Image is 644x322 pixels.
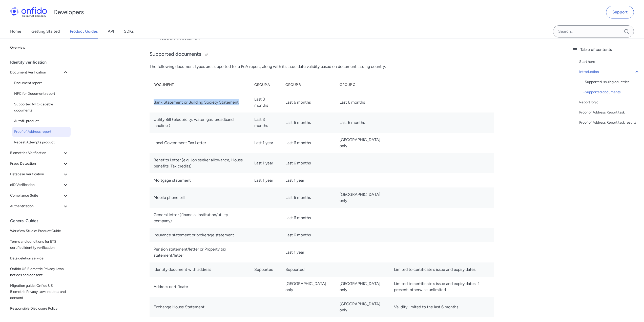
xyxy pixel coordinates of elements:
button: Document Verification [8,67,71,78]
td: Last 6 months [281,208,336,228]
td: Last 1 year [250,133,281,153]
td: Last 3 months [250,92,281,112]
div: - Supported issuing countries [583,79,640,85]
img: Onfido Logo [10,7,47,17]
span: Document Verification [10,69,63,75]
div: General Guides [10,216,73,226]
button: Compliance Suite [8,191,71,201]
td: Last 6 months [281,92,336,112]
a: Responsible Disclosure Policy [8,304,71,314]
a: Supported NFC-capable documents [12,99,71,116]
td: [GEOGRAPHIC_DATA] only [336,277,390,297]
td: Last 6 months [281,228,336,242]
td: Last 6 months [281,153,336,173]
td: Limited to certificate's issue and expiry dates [390,262,494,277]
span: Fraud Detection [10,161,63,167]
span: Proof of Address report [14,129,69,135]
td: Pension statement/letter or Property tax statement/letter [150,242,250,262]
a: -Supported issuing countries [583,79,640,85]
p: The following document types are supported for a PoA report, along with its issue date validity b... [150,64,494,70]
a: Repeat Attempts product [12,137,71,147]
td: Last 1 year [281,173,336,187]
td: Last 1 year [281,242,336,262]
span: Data deletion service [10,255,69,261]
th: Group C [336,78,390,92]
a: SDKs [124,24,134,39]
td: Mortgage statement [150,173,250,187]
a: Workflow Studio: Product Guide [8,226,71,236]
button: Biometrics Verification [8,148,71,158]
td: Utility Bill (electricity, water, gas, broadband, landline ) [150,112,250,133]
span: Biometrics Verification [10,150,63,156]
td: Limited to certificate's issue and expiry dates if present, otherwise unlimited [390,277,494,297]
td: Exchange House Statement [150,297,250,317]
a: NFC for Document report [12,89,71,99]
div: - Supported documents [583,89,640,95]
td: Local Government Tax Letter [150,133,250,153]
a: Proof of Address Report task [579,109,640,116]
button: Fraud Detection [8,159,71,169]
th: Group B [281,78,336,92]
span: Repeat Attempts product [14,139,69,145]
td: [GEOGRAPHIC_DATA] only [336,297,390,317]
th: Group A [250,78,281,92]
button: Database Verification [8,169,71,179]
span: eID Verification [10,182,63,188]
span: Authentication [10,203,63,209]
a: Start here [579,59,640,65]
td: Supported [281,262,336,277]
a: Autofill product [12,116,71,126]
a: API [108,24,114,39]
span: Workflow Studio: Product Guide [10,228,69,234]
td: Last 3 months [250,112,281,133]
input: Onfido search input field [553,25,634,37]
span: Onfido US Biometric Privacy Laws notices and consent [10,266,69,278]
a: Introduction [579,69,640,75]
a: Proof of Address Report task results [579,120,640,126]
td: Identity document with address [150,262,250,277]
div: Table of contents [572,47,640,53]
td: Insurance statement or brokerage statement [150,228,250,242]
td: General letter (financial institution/utility company) [150,208,250,228]
span: Responsible Disclosure Policy [10,306,69,312]
td: Last 6 months [336,112,390,133]
a: Terms and conditions for ETSI certified identity verification [8,237,71,253]
span: Migration guide: Onfido US Biometric Privacy Laws notices and consent [10,283,69,301]
td: [GEOGRAPHIC_DATA] only [336,133,390,153]
a: Home [10,24,21,39]
span: Supported NFC-capable documents [14,101,69,113]
span: Autofill product [14,118,69,124]
a: Onfido US Biometric Privacy Laws notices and consent [8,264,71,280]
td: [GEOGRAPHIC_DATA] only [281,277,336,297]
a: Getting Started [31,24,60,39]
td: Supported [250,262,281,277]
a: Overview [8,43,71,53]
span: Compliance Suite [10,193,63,199]
a: Data deletion service [8,253,71,263]
button: eID Verification [8,180,71,190]
td: Bank Statement or Building Society Statement [150,92,250,112]
span: NFC for Document report [14,91,69,97]
span: Overview [10,45,69,51]
div: Identity verification [10,57,73,67]
a: Migration guide: Onfido US Biometric Privacy Laws notices and consent [8,281,71,303]
td: Last 1 year [250,153,281,173]
td: Address certificate [150,277,250,297]
td: Last 6 months [281,112,336,133]
a: -Supported documents [583,89,640,95]
td: [GEOGRAPHIC_DATA] only [336,187,390,208]
button: Authentication [8,201,71,211]
td: Last 6 months [281,187,336,208]
a: Document report [12,78,71,88]
td: Last 6 months [281,133,336,153]
span: Document report [14,80,69,86]
h3: Supported documents [150,50,494,59]
a: Report logic [579,99,640,105]
td: Validity limited to the last 6 months [390,297,494,317]
a: Proof of Address report [12,127,71,137]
